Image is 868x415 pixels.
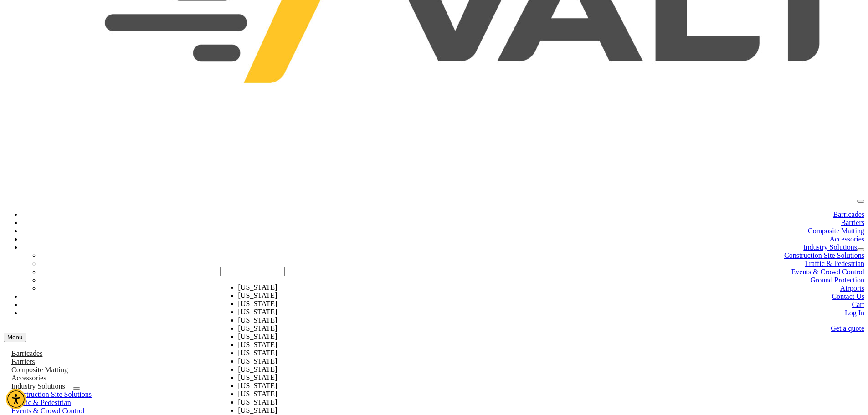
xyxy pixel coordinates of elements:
[4,358,43,365] a: Barriers
[833,210,864,218] a: Barricades
[4,333,26,342] button: menu toggle
[238,382,297,390] li: [US_STATE]
[852,301,864,308] a: Cart
[238,406,297,415] li: [US_STATE]
[4,399,79,406] a: Traffic & Pedestrian
[4,349,50,357] a: Barricades
[73,387,80,390] button: dropdown toggle
[4,366,76,374] a: Composite Matting
[4,390,99,398] a: Construction Site Solutions
[810,276,864,284] a: Ground Protection
[857,200,864,203] button: menu toggle
[845,309,864,317] a: Log In
[238,300,297,308] li: [US_STATE]
[238,374,297,382] li: [US_STATE]
[238,390,297,398] li: [US_STATE]
[238,365,297,374] li: [US_STATE]
[238,398,297,406] li: [US_STATE]
[831,324,864,332] a: Get a quote
[4,382,73,390] a: Industry Solutions
[808,227,864,235] a: Composite Matting
[6,389,26,409] div: Accessibility Menu
[238,333,297,341] li: [US_STATE]
[791,268,864,276] a: Events & Crowd Control
[238,324,297,333] li: [US_STATE]
[4,374,54,382] a: Accessories
[805,260,864,267] a: Traffic & Pedestrian
[857,248,864,251] button: dropdown toggle
[238,341,297,349] li: [US_STATE]
[238,308,297,316] li: [US_STATE]
[840,284,864,292] a: Airports
[7,334,22,341] span: Menu
[803,243,857,251] a: Industry Solutions
[832,292,864,300] a: Contact Us
[830,235,864,243] a: Accessories
[238,283,297,292] li: [US_STATE]
[238,292,297,300] li: [US_STATE]
[238,316,297,324] li: [US_STATE]
[238,357,297,365] li: [US_STATE]
[784,251,864,259] a: Construction Site Solutions
[4,407,92,415] a: Events & Crowd Control
[238,349,297,357] li: [US_STATE]
[841,219,864,226] a: Barriers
